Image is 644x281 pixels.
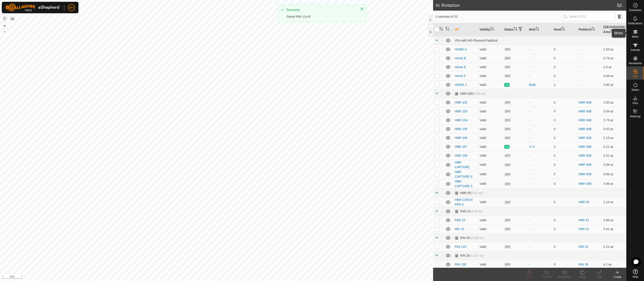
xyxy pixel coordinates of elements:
button: – [2,29,7,34]
td: 0 [552,98,577,107]
a: HBR 105 [455,127,467,131]
div: - [529,100,550,105]
span: Help [633,275,638,278]
div: Edit [591,275,609,279]
span: OFF [504,154,511,158]
td: 0.79 ac [602,54,626,63]
td: Valid [478,142,503,151]
td: 4.1 ac [602,260,626,269]
span: Schedules [629,9,641,12]
a: HBR CATCH PEN 2 [455,198,473,206]
td: 0 [552,242,577,251]
td: 0 [552,169,577,179]
span: OFF [504,110,511,113]
td: 3.21 ac [602,242,626,251]
td: Valid [478,116,503,125]
span: Animals [631,49,640,51]
td: 3.41 ac [602,225,626,233]
td: Valid [478,242,503,251]
td: - [577,45,602,54]
td: 0 [552,54,577,63]
img: Gallagher Logo [5,4,61,12]
a: HBR CAPTURE-3 [455,180,472,188]
td: 3.21 ac [602,142,626,151]
a: HBR 55 [579,200,589,204]
td: 3.58 ac [602,169,626,179]
td: 0 [552,45,577,54]
a: HBR CAPTURE [455,161,470,169]
a: RIN 26 [579,263,588,266]
div: - [529,181,550,186]
div: - [529,127,550,131]
a: PAR 21 [579,218,589,222]
button: Map Layers [10,16,15,21]
a: HBR 54B [579,172,591,176]
td: 2.35 ac [602,98,626,107]
span: OFF [504,118,511,122]
a: HOME J [455,83,466,87]
td: Valid [478,151,503,160]
p-sorticon: Activate to sort [445,28,449,31]
div: Show/Hide [556,275,573,279]
span: Mobs [632,35,638,38]
p-sorticon: Activate to sort [490,28,494,31]
td: 0 [552,216,577,225]
td: Valid [478,179,503,189]
span: OFF [504,218,511,222]
td: 0 [552,260,577,269]
div: - [529,153,550,158]
span: Infra [633,102,638,104]
th: [GEOGRAPHIC_DATA] Area [602,23,626,36]
span: Delete [525,275,533,279]
span: (11.07 ac) [470,254,484,257]
td: 5.02 ac [602,125,626,133]
td: 0 [552,179,577,189]
td: 3.95 ac [602,80,626,89]
div: - [529,227,550,231]
span: OFF [504,136,511,140]
span: OFF [504,163,511,167]
span: OFF [504,74,511,78]
span: OFF [504,182,511,186]
span: OFF [504,56,511,60]
div: - [529,262,550,267]
td: 2 [552,142,577,151]
span: OFF [504,245,511,249]
td: Valid [478,160,503,169]
div: - [529,172,550,177]
a: Contact Us [221,275,234,279]
th: Paddock [577,23,602,36]
span: OFF [504,227,511,231]
td: 3.88 ac [602,216,626,225]
td: 3.09 ac [602,71,626,80]
span: Status [631,89,639,91]
td: Valid [478,125,503,133]
td: 1.14 ac [602,197,626,207]
td: 3.04 ac [602,107,626,116]
td: 2.13 ac [602,133,626,142]
td: Valid [478,45,503,54]
a: RIN 100 [455,263,466,266]
td: - [577,54,602,63]
td: 0 [552,133,577,142]
span: ON [504,83,510,87]
a: HBR 54B [579,110,591,113]
td: Valid [478,63,503,71]
a: PAR 21 [579,227,589,231]
th: Mob [527,23,552,36]
span: OFF [504,48,511,51]
a: HBR 107 [455,145,467,148]
p-sorticon: Activate to sort [439,28,443,31]
td: 0 [552,197,577,207]
a: HBR 108 [455,154,467,157]
td: Valid [478,216,503,225]
div: PAR 21 [455,210,483,213]
td: Valid [478,169,503,179]
a: HOME A [455,48,467,51]
div: Success [287,7,355,13]
td: 0 [552,71,577,80]
a: HBR 54B [579,101,591,104]
div: 2-Yr [529,144,550,149]
div: - [529,244,550,249]
span: ON [504,145,510,149]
